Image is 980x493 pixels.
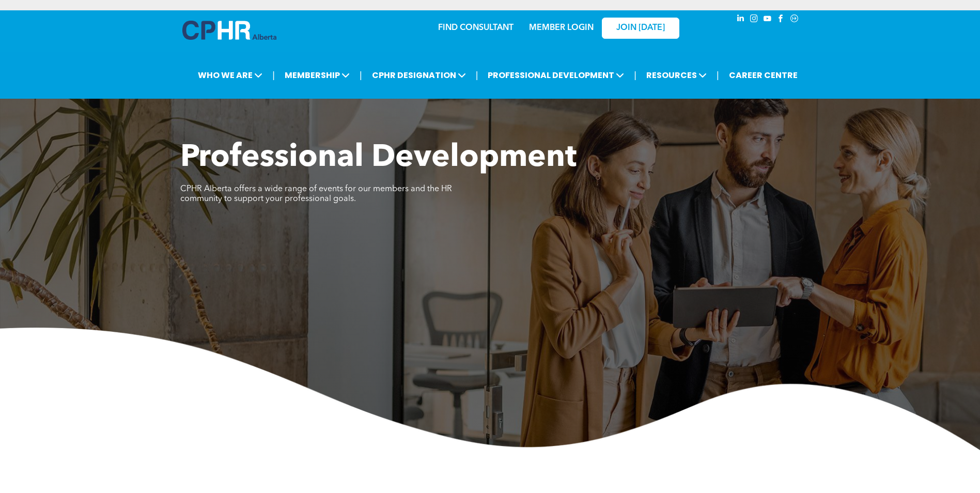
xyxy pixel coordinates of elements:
span: WHO WE ARE [195,66,266,85]
a: FIND CONSULTANT [438,24,514,32]
span: CPHR DESIGNATION [369,66,469,85]
li: | [272,65,275,86]
span: Professional Development [180,143,577,174]
a: instagram [749,13,760,27]
img: A blue and white logo for cp alberta [182,21,276,40]
a: facebook [775,13,787,27]
a: youtube [762,13,773,27]
span: CPHR Alberta offers a wide range of events for our members and the HR community to support your p... [180,185,452,203]
a: Social network [789,13,800,27]
a: linkedin [735,13,746,27]
a: MEMBER LOGIN [529,24,594,32]
span: PROFESSIONAL DEVELOPMENT [485,66,627,85]
span: JOIN [DATE] [616,23,665,33]
li: | [717,65,719,86]
span: MEMBERSHIP [282,66,353,85]
a: JOIN [DATE] [602,18,679,39]
li: | [360,65,362,86]
a: CAREER CENTRE [726,66,801,85]
li: | [634,65,636,86]
span: RESOURCES [643,66,710,85]
li: | [476,65,478,86]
